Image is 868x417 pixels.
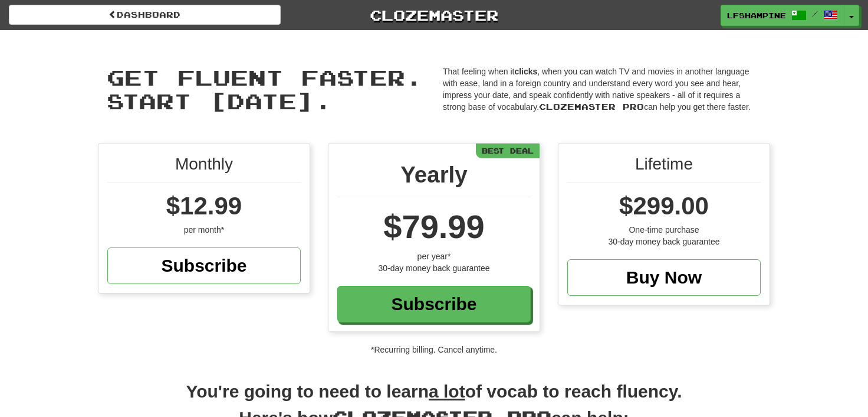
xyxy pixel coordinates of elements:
[107,247,301,284] a: Subscribe
[619,192,709,220] span: $299.00
[443,66,761,113] p: That feeling when it , when you can watch TV and movies in another language with ease, land in a ...
[539,102,644,112] span: Clozemaster Pro
[107,64,423,113] span: Get fluent faster. Start [DATE].
[383,208,484,245] span: $79.99
[567,224,761,236] div: One-time purchase
[337,286,531,322] a: Subscribe
[567,236,761,247] div: 30-day money back guarantee
[166,192,242,220] span: $12.99
[721,5,844,26] a: lfshampine /
[567,152,761,183] div: Lifetime
[9,5,281,25] a: Dashboard
[514,67,537,76] strong: clicks
[107,152,301,183] div: Monthly
[567,259,761,296] a: Buy Now
[337,262,531,274] div: 30-day money back guarantee
[429,382,465,401] u: a lot
[476,144,540,158] div: Best Deal
[107,224,301,236] div: per month*
[298,5,570,25] a: Clozemaster
[727,10,786,21] span: lfshampine
[337,250,531,262] div: per year*
[337,158,531,197] div: Yearly
[812,9,818,18] span: /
